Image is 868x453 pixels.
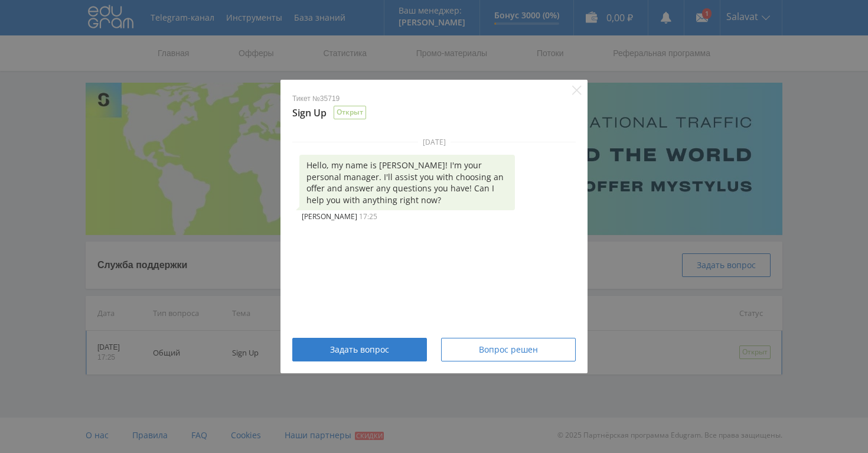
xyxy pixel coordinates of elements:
p: Тикет №35719 [292,94,576,104]
div: Открыт [334,106,366,119]
span: [PERSON_NAME] [302,211,359,221]
button: Задать вопрос [292,338,427,361]
div: Hello, my name is [PERSON_NAME]! I'm your personal manager. I'll assist you with choosing an offe... [299,155,515,210]
span: 17:25 [359,211,377,221]
span: Вопрос решен [479,345,538,354]
button: Вопрос решен [441,338,576,361]
button: Close [572,86,582,95]
span: [DATE] [418,138,451,146]
div: Sign Up [292,94,576,120]
span: Задать вопрос [330,345,389,354]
